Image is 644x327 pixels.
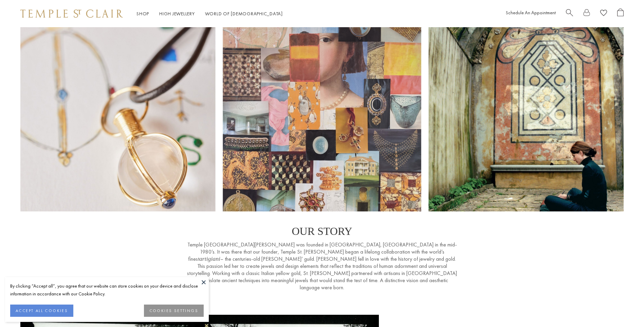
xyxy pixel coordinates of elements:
[186,225,458,238] p: OUR STORY
[600,8,607,19] a: View Wishlist
[199,255,220,262] em: artigiani
[20,10,123,18] img: Temple St. Clair
[506,10,556,16] a: Schedule An Appointment
[159,11,195,17] a: High JewelleryHigh Jewellery
[617,8,624,19] a: Open Shopping Bag
[610,295,637,320] iframe: Gorgias live chat messenger
[136,10,283,18] nav: Main navigation
[10,282,204,298] div: By clicking “Accept all”, you agree that our website can store cookies on your device and disclos...
[205,11,283,17] a: World of [DEMOGRAPHIC_DATA]World of [DEMOGRAPHIC_DATA]
[10,305,73,317] button: ACCEPT ALL COOKIES
[136,11,149,17] a: ShopShop
[186,241,458,291] p: Temple [GEOGRAPHIC_DATA][PERSON_NAME] was founded in [GEOGRAPHIC_DATA], [GEOGRAPHIC_DATA] in the ...
[566,8,573,19] a: Search
[144,305,204,317] button: COOKIES SETTINGS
